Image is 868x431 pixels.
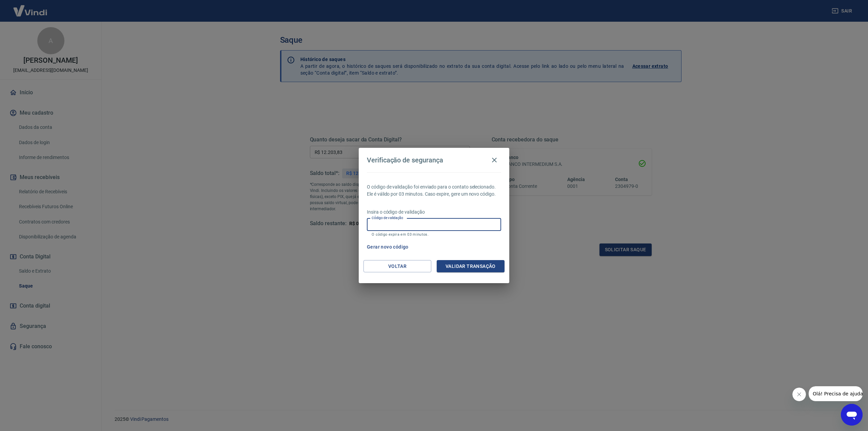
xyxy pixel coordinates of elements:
button: Voltar [363,260,431,273]
button: Gerar novo código [364,241,411,253]
span: Olá! Precisa de ajuda? [4,5,57,10]
p: O código expira em 03 minutos. [372,232,496,237]
iframe: Button to launch messaging window [841,404,863,426]
label: Código de validação [372,215,403,220]
h4: Verificação de segurança [367,156,443,164]
p: Insira o código de validação [367,209,501,216]
p: O código de validação foi enviado para o contato selecionado. Ele é válido por 03 minutos. Caso e... [367,183,501,198]
iframe: Message from company [809,386,863,401]
iframe: Close message [792,388,806,401]
button: Validar transação [437,260,505,273]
